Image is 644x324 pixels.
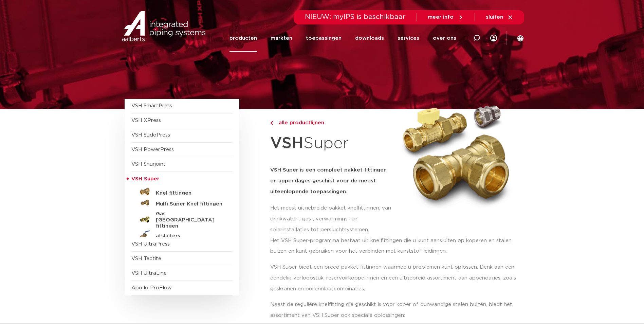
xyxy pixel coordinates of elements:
[229,24,257,52] a: producten
[229,24,456,52] nav: Menu
[270,165,393,197] h5: VSH Super is een compleet pakket fittingen en appendages geschikt voor de meest uiteenlopende toe...
[270,235,520,257] p: Het VSH Super-programma bestaat uit knelfittingen die u kunt aansluiten op koperen en stalen buiz...
[131,176,159,181] span: VSH Super
[398,24,419,52] a: services
[131,256,161,261] a: VSH Tectite
[355,24,384,52] a: downloads
[131,162,166,167] a: VSH Shurjoint
[490,24,497,52] div: my IPS
[131,118,161,123] a: VSH XPress
[275,120,324,125] span: alle productlijnen
[270,121,273,125] img: chevron-right.svg
[428,14,464,20] a: meer info
[131,132,170,138] a: VSH SudoPress
[131,103,172,108] a: VSH SmartPress
[131,285,172,290] a: Apollo ProFlow
[131,186,233,197] a: Knel fittingen
[156,201,223,207] h5: Multi Super Knel fittingen
[270,262,520,294] p: VSH Super biedt een breed pakket fittingen waarmee u problemen kunt oplossen. Denk aan een ééndel...
[270,299,520,321] p: Naast de reguliere knelfitting die geschikt is voor koper of dunwandige stalen buizen, biedt het ...
[486,14,513,20] a: sluiten
[271,24,292,52] a: markten
[131,197,233,208] a: Multi Super Knel fittingen
[486,15,503,20] span: sluiten
[131,271,167,276] a: VSH UltraLine
[131,147,174,152] a: VSH PowerPress
[270,136,303,151] strong: VSH
[131,229,233,240] a: afsluiters
[156,211,223,229] h5: Gas [GEOGRAPHIC_DATA] fittingen
[156,190,223,196] h5: Knel fittingen
[306,24,342,52] a: toepassingen
[270,119,393,127] a: alle productlijnen
[305,14,406,20] span: NIEUW: myIPS is beschikbaar
[433,24,456,52] a: over ons
[156,233,223,239] h5: afsluiters
[428,15,454,20] span: meer info
[131,241,170,247] a: VSH UltraPress
[270,130,393,157] h1: Super
[131,208,233,229] a: Gas [GEOGRAPHIC_DATA] fittingen
[270,203,393,235] p: Het meest uitgebreide pakket knelfittingen, van drinkwater-, gas-, verwarmings- en solarinstallat...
